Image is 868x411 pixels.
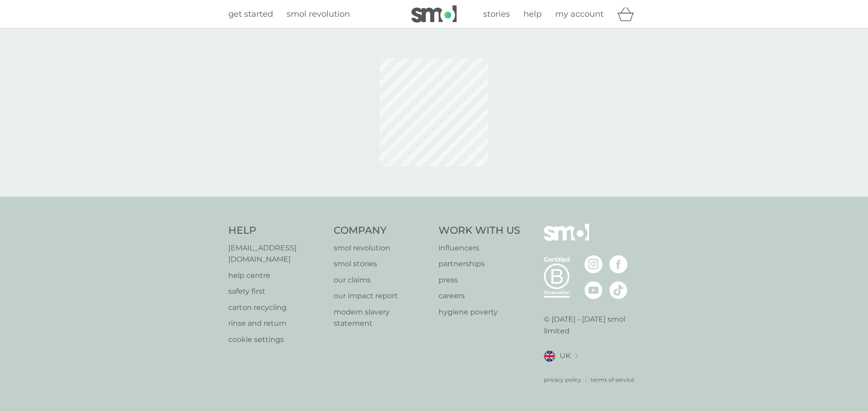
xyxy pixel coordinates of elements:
[228,302,325,314] a: carton recycling
[560,350,571,362] span: UK
[228,286,325,297] a: safety first
[585,255,603,273] img: visit the smol Instagram page
[228,242,325,265] a: [EMAIL_ADDRESS][DOMAIN_NAME]
[287,8,350,21] a: smol revolution
[334,258,430,270] a: smol stories
[544,375,581,384] a: privacy policy
[439,290,520,302] a: careers
[228,334,325,346] a: cookie settings
[524,8,542,21] a: help
[439,242,520,254] a: influencers
[334,274,430,286] a: our claims
[334,242,430,254] a: smol revolution
[483,9,510,19] span: stories
[228,8,273,21] a: get started
[287,9,350,19] span: smol revolution
[439,224,520,238] h4: Work With Us
[544,351,555,362] img: UK flag
[609,281,627,299] img: visit the smol Tiktok page
[334,224,430,238] h4: Company
[334,306,430,329] a: modern slavery statement
[439,274,520,286] a: press
[591,375,634,384] a: terms of service
[617,5,640,23] div: basket
[334,290,430,302] a: our impact report
[555,9,604,19] span: my account
[228,270,325,282] a: help centre
[575,354,578,359] img: select a new location
[555,8,604,21] a: my account
[228,9,273,19] span: get started
[524,9,542,19] span: help
[439,258,520,270] a: partnerships
[483,8,510,21] a: stories
[544,314,640,337] p: © [DATE] - [DATE] smol limited
[228,318,325,329] a: rinse and return
[439,306,520,318] a: hygiene poverty
[228,224,325,238] h4: Help
[544,224,589,254] img: smol
[585,281,603,299] img: visit the smol Youtube page
[609,255,627,273] img: visit the smol Facebook page
[411,5,457,23] img: smol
